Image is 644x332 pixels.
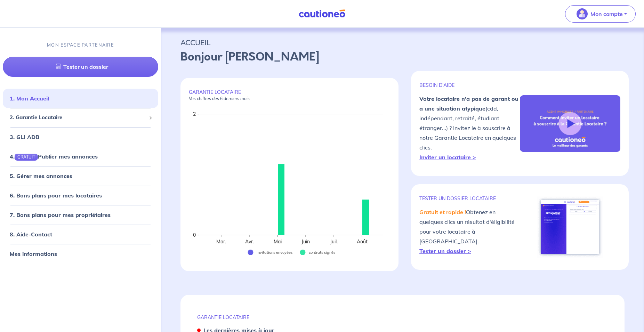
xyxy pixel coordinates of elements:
text: 0 [193,232,196,238]
a: 4.GRATUITPublier mes annonces [10,153,98,160]
text: Avr. [245,238,254,245]
p: (cdd, indépendant, retraité, étudiant étranger...) ? Invitez le à souscrire à notre Garantie Loca... [419,94,520,162]
text: Juin [301,238,310,245]
text: Mai [274,238,282,245]
a: 3. GLI ADB [10,133,39,140]
p: MON ESPACE PARTENAIRE [47,42,114,48]
a: 5. Gérer mes annonces [10,172,72,179]
img: illu_account_valid_menu.svg [577,8,588,19]
p: Mon compte [590,10,623,18]
button: illu_account_valid_menu.svgMon compte [565,5,636,23]
img: simulateur.png [537,196,603,258]
a: 6. Bons plans pour mes locataires [10,192,102,199]
a: Mes informations [10,250,57,257]
div: Mes informations [3,246,158,260]
div: 4.GRATUITPublier mes annonces [3,149,158,163]
div: 7. Bons plans pour mes propriétaires [3,208,158,221]
div: 2. Garantie Locataire [3,111,158,124]
p: ACCUEIL [180,36,625,49]
text: Mar. [216,238,226,245]
text: Août [357,238,368,245]
p: GARANTIE LOCATAIRE [197,314,608,321]
img: Cautioneo [296,9,348,18]
div: 1. Mon Accueil [3,91,158,105]
div: 5. Gérer mes annonces [3,169,158,183]
a: Tester un dossier [3,57,158,77]
div: 8. Aide-Contact [3,227,158,241]
a: Tester un dossier > [419,248,471,254]
a: 7. Bons plans pour mes propriétaires [10,211,111,218]
div: 3. GLI ADB [3,130,158,144]
a: 8. Aide-Contact [10,230,52,237]
text: Juil. [330,238,338,245]
p: BESOIN D'AIDE [419,82,520,88]
em: Gratuit et rapide ! [419,209,466,216]
p: TESTER un dossier locataire [419,195,520,202]
img: video-gli-new-none.jpg [520,95,620,152]
em: Vos chiffres des 6 derniers mois [189,96,250,101]
div: 6. Bons plans pour mes locataires [3,188,158,202]
text: 2 [193,111,196,117]
p: GARANTIE LOCATAIRE [189,89,390,102]
p: Obtenez en quelques clics un résultat d'éligibilité pour votre locataire à [GEOGRAPHIC_DATA]. [419,207,520,256]
a: Inviter un locataire > [419,154,476,161]
p: Bonjour [PERSON_NAME] [180,49,625,65]
span: 2. Garantie Locataire [10,114,146,122]
a: 1. Mon Accueil [10,95,49,102]
strong: Votre locataire n'a pas de garant ou a une situation atypique [419,95,518,112]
